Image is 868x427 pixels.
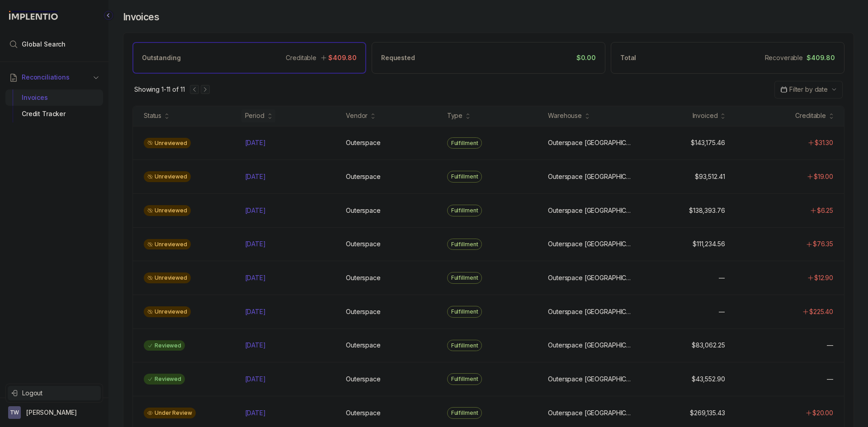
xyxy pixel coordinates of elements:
[144,171,191,182] div: Unreviewed
[807,53,835,62] p: $409.80
[447,111,462,120] div: Type
[815,138,833,147] p: $31.30
[814,172,833,181] p: $19.00
[245,239,266,249] p: [DATE]
[142,53,180,62] p: Outstanding
[346,307,381,316] p: Outerspace
[328,53,357,62] p: $409.80
[576,53,596,62] p: $0.00
[8,406,21,419] span: User initials
[245,273,266,282] p: [DATE]
[620,53,636,62] p: Total
[813,239,833,249] p: $76.35
[719,273,725,282] p: —
[346,172,381,181] p: Outerspace
[26,408,77,417] p: [PERSON_NAME]
[245,138,266,147] p: [DATE]
[346,206,381,215] p: Outerspace
[144,205,191,216] div: Unreviewed
[144,239,191,250] div: Unreviewed
[381,53,415,62] p: Requested
[346,341,381,350] p: Outerspace
[134,85,184,94] div: Remaining page entries
[548,273,631,282] p: Outerspace [GEOGRAPHIC_DATA]
[812,408,833,418] p: $20.00
[144,340,185,351] div: Reviewed
[144,306,191,317] div: Unreviewed
[548,206,631,215] p: Outerspace [GEOGRAPHIC_DATA]
[827,341,833,350] p: —
[5,67,103,87] button: Reconciliations
[346,375,381,384] p: Outerspace
[692,341,725,350] p: $83,062.25
[691,138,725,147] p: $143,175.46
[548,138,631,147] p: Outerspace [GEOGRAPHIC_DATA]
[548,111,582,120] div: Warehouse
[245,172,266,181] p: [DATE]
[245,408,266,418] p: [DATE]
[451,240,478,249] p: Fulfillment
[245,341,266,350] p: [DATE]
[774,81,843,98] button: Date Range Picker
[451,408,478,418] p: Fulfillment
[789,85,828,93] span: Filter by date
[795,111,826,120] div: Creditable
[548,375,631,384] p: Outerspace [GEOGRAPHIC_DATA]
[695,172,725,181] p: $93,512.41
[693,239,725,249] p: $111,234.56
[719,307,725,316] p: —
[451,307,478,316] p: Fulfillment
[144,138,191,149] div: Unreviewed
[144,374,185,385] div: Reviewed
[346,239,381,249] p: Outerspace
[451,341,478,350] p: Fulfillment
[13,106,96,122] div: Credit Tracker
[245,206,266,215] p: [DATE]
[451,172,478,181] p: Fulfillment
[22,40,66,49] span: Global Search
[286,53,316,62] p: Creditable
[22,389,97,398] p: Logout
[809,307,833,316] p: $225.40
[548,307,631,316] p: Outerspace [GEOGRAPHIC_DATA]
[814,273,833,282] p: $12.90
[5,88,103,124] div: Reconciliations
[245,375,266,384] p: [DATE]
[690,408,725,418] p: $269,135.43
[346,138,381,147] p: Outerspace
[346,273,381,282] p: Outerspace
[827,375,833,384] p: —
[245,307,266,316] p: [DATE]
[245,111,264,120] div: Period
[693,111,718,120] div: Invoiced
[689,206,725,215] p: $138,393.76
[451,206,478,215] p: Fulfillment
[13,89,96,106] div: Invoices
[451,273,478,282] p: Fulfillment
[548,341,631,350] p: Outerspace [GEOGRAPHIC_DATA]
[123,11,159,23] h4: Invoices
[346,408,381,418] p: Outerspace
[780,85,828,94] search: Date Range Picker
[451,375,478,384] p: Fulfillment
[103,10,114,21] div: Collapse Icon
[765,53,803,62] p: Recoverable
[548,239,631,249] p: Outerspace [GEOGRAPHIC_DATA]
[548,408,631,418] p: Outerspace [GEOGRAPHIC_DATA]
[144,408,196,418] div: Under Review
[692,375,725,384] p: $43,552.90
[346,111,368,120] div: Vendor
[144,272,191,283] div: Unreviewed
[134,85,184,94] p: Showing 1-11 of 11
[451,139,478,148] p: Fulfillment
[144,111,161,120] div: Status
[22,73,70,82] span: Reconciliations
[548,172,631,181] p: Outerspace [GEOGRAPHIC_DATA]
[8,406,100,419] button: User initials[PERSON_NAME]
[817,206,833,215] p: $6.25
